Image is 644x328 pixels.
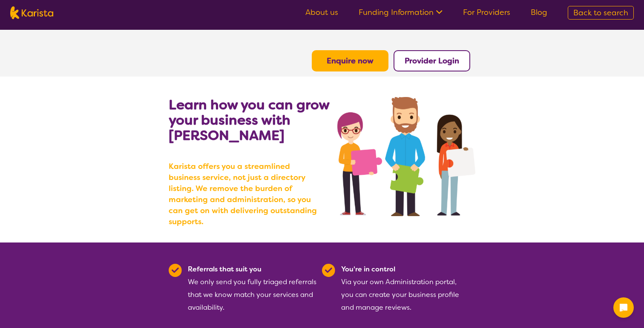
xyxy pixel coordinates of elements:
[169,96,329,144] b: Learn how you can grow your business with [PERSON_NAME]
[405,56,459,66] a: Provider Login
[337,97,475,216] img: grow your business with Karista
[341,263,470,314] div: Via your own Administration portal, you can create your business profile and manage reviews.
[463,7,510,17] a: For Providers
[531,7,547,17] a: Blog
[169,264,182,277] img: Tick
[568,6,634,20] a: Back to search
[327,56,374,66] a: Enquire now
[312,50,388,71] button: Enquire now
[305,7,338,17] a: About us
[188,263,317,314] div: We only send you fully triaged referrals that we know match your services and availability.
[359,7,443,17] a: Funding Information
[10,6,53,19] img: Karista logo
[188,265,262,274] b: Referrals that suit you
[322,264,335,277] img: Tick
[394,50,470,71] button: Provider Login
[573,8,628,18] span: Back to search
[169,161,322,227] b: Karista offers you a streamlined business service, not just a directory listing. We remove the bu...
[341,265,395,274] b: You're in control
